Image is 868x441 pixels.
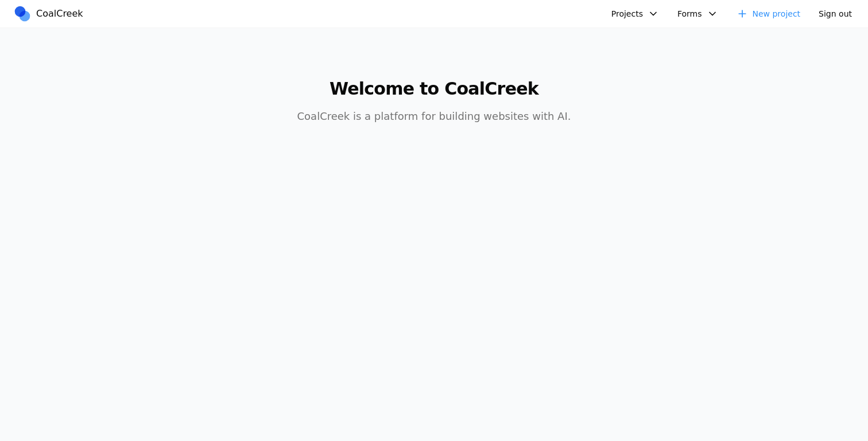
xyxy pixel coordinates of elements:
[214,79,654,99] h1: Welcome to CoalCreek
[604,5,666,23] button: Projects
[36,7,83,21] span: CoalCreek
[812,5,859,23] button: Sign out
[730,5,808,23] a: New project
[13,5,88,22] a: CoalCreek
[214,108,654,124] p: CoalCreek is a platform for building websites with AI.
[671,5,725,23] button: Forms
